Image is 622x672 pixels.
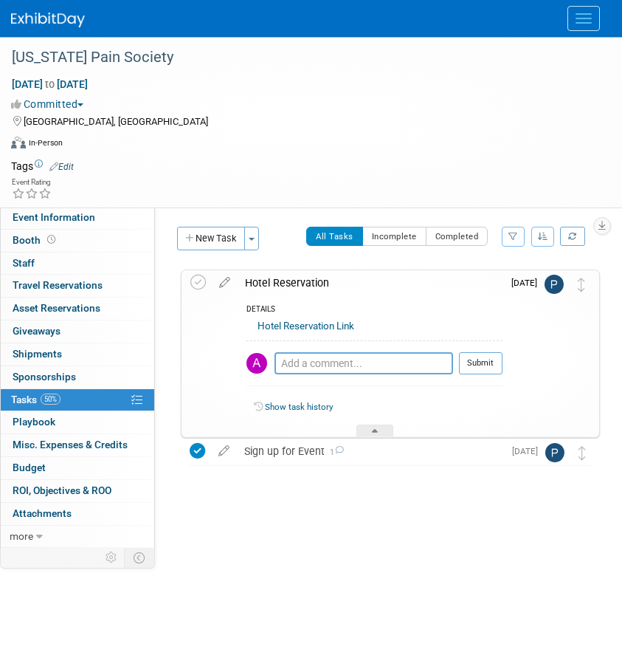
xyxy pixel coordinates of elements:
[11,134,604,157] div: Event Format
[1,411,154,433] a: Playbook
[246,304,502,317] div: DETAILS
[43,78,57,90] span: to
[1,434,154,456] a: Misc. Expenses & Credits
[13,371,76,383] span: Sponsorships
[1,343,154,366] a: Shipments
[1,230,154,252] a: Booth
[99,548,125,567] td: Personalize Event Tab Strip
[211,445,237,458] a: edit
[7,44,592,71] div: [US_STATE] Pain Society
[11,394,61,405] span: Tasks
[511,278,545,288] span: [DATE]
[13,507,72,519] span: Attachments
[1,366,154,388] a: Sponsorships
[578,446,586,460] i: Move task
[13,325,61,337] span: Giveaways
[11,159,74,174] td: Tags
[13,257,35,269] span: Staff
[13,484,111,496] span: ROI, Objectives & ROO
[1,457,154,479] a: Budget
[545,443,564,462] img: Philip D'Adderio
[13,416,55,428] span: Playbook
[13,211,95,223] span: Event Information
[125,548,155,567] td: Toggle Event Tabs
[306,227,363,246] button: All Tasks
[362,227,426,246] button: Incomplete
[1,526,154,548] a: more
[545,275,564,294] img: Philip D'Adderio
[1,480,154,502] a: ROI, Objectives & ROO
[1,253,154,275] a: Staff
[13,462,46,473] span: Budget
[426,227,488,246] button: Completed
[258,320,354,332] a: Hotel Reservation Link
[13,302,100,314] span: Asset Reservations
[13,348,62,360] span: Shipments
[13,234,58,246] span: Booth
[560,227,585,246] a: Refresh
[238,270,502,295] div: Hotel Reservation
[246,353,267,374] img: Allison Walsh
[11,78,89,91] span: [DATE] [DATE]
[1,298,154,320] a: Asset Reservations
[10,530,33,542] span: more
[1,320,154,343] a: Giveaways
[512,446,545,456] span: [DATE]
[44,234,58,245] span: Booth not reserved yet
[11,97,89,112] button: Committed
[325,448,344,457] span: 1
[1,275,154,297] a: Travel Reservations
[567,6,600,31] button: Menu
[1,389,154,411] a: Tasks50%
[28,137,63,148] div: In-Person
[41,394,61,405] span: 50%
[459,352,502,374] button: Submit
[49,162,74,172] a: Edit
[1,503,154,525] a: Attachments
[11,137,26,148] img: Format-Inperson.png
[578,278,585,292] i: Move task
[12,179,52,186] div: Event Rating
[11,13,85,27] img: ExhibitDay
[177,227,245,250] button: New Task
[13,279,103,291] span: Travel Reservations
[24,116,208,127] span: [GEOGRAPHIC_DATA], [GEOGRAPHIC_DATA]
[265,402,333,412] a: Show task history
[237,439,503,464] div: Sign up for Event
[13,439,128,450] span: Misc. Expenses & Credits
[212,276,238,289] a: edit
[1,207,154,229] a: Event Information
